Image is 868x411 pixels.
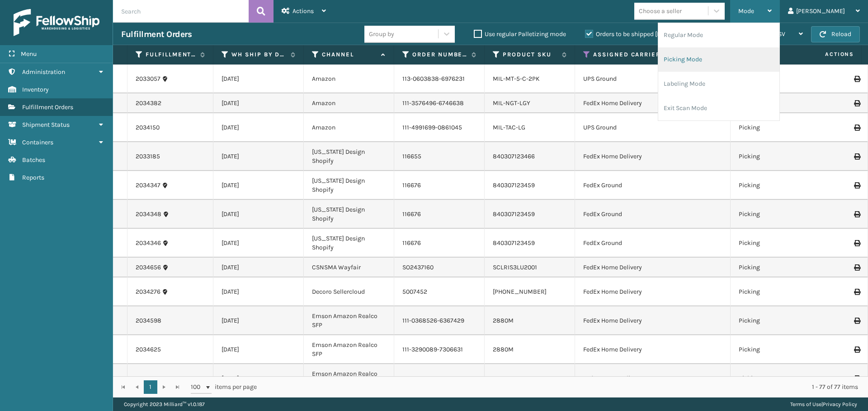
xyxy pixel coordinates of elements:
[575,171,731,200] td: FedEx Ground
[213,364,304,393] td: [DATE]
[731,229,821,258] td: Picking
[593,51,713,59] label: Assigned Carrier Service
[136,123,160,132] a: 2034150
[213,258,304,277] td: [DATE]
[213,200,304,229] td: [DATE]
[394,142,485,171] td: 116655
[22,174,44,181] span: Reports
[575,335,731,364] td: FedEx Home Delivery
[304,93,394,113] td: Amazon
[136,74,160,83] a: 2033057
[213,171,304,200] td: [DATE]
[304,200,394,229] td: [US_STATE] Design Shopify
[854,211,859,217] i: Print Label
[493,239,535,247] a: 840307123459
[585,30,673,38] label: Orders to be shipped [DATE]
[394,171,485,200] td: 116676
[731,277,821,306] td: Picking
[658,96,779,120] li: Exit Scan Mode
[811,26,860,42] button: Reload
[731,306,821,335] td: Picking
[854,346,859,353] i: Print Label
[854,76,859,82] i: Print Label
[797,47,859,62] span: Actions
[639,6,682,16] div: Choose a seller
[213,65,304,93] td: [DATE]
[658,47,779,72] li: Picking Mode
[22,156,45,164] span: Batches
[474,30,566,38] label: Use regular Palletizing mode
[231,51,286,59] label: WH Ship By Date
[304,142,394,171] td: [US_STATE] Design Shopify
[854,375,859,382] i: Print Label
[575,65,731,93] td: UPS Ground
[136,181,160,190] a: 2034347
[136,210,161,219] a: 2034348
[304,306,394,335] td: Emson Amazon Realco SFP
[121,29,192,40] h3: Fulfillment Orders
[738,7,754,15] span: Mode
[731,113,821,142] td: Picking
[14,9,99,36] img: logo
[575,306,731,335] td: FedEx Home Delivery
[493,124,525,131] a: MIL-TAC-LG
[136,263,161,272] a: 2034656
[854,125,859,131] i: Print Label
[575,364,731,393] td: FedEx Home Delivery
[22,86,49,93] span: Inventory
[503,51,557,59] label: Product SKU
[394,65,485,93] td: 113-0603838-6976231
[124,397,205,411] p: Copyright 2023 Milliard™ v 1.0.187
[304,277,394,306] td: Decoro Sellercloud
[575,142,731,171] td: FedEx Home Delivery
[136,239,161,248] a: 2034346
[213,229,304,258] td: [DATE]
[394,93,485,113] td: 111-3576496-6746638
[213,142,304,171] td: [DATE]
[854,240,859,246] i: Print Label
[304,171,394,200] td: [US_STATE] Design Shopify
[213,113,304,142] td: [DATE]
[731,171,821,200] td: Picking
[146,51,196,59] label: Fulfillment Order Id
[575,258,731,277] td: FedEx Home Delivery
[136,316,161,325] a: 2034598
[731,258,821,277] td: Picking
[144,380,157,394] a: 1
[136,152,160,161] a: 2033185
[191,383,204,392] span: 100
[191,380,257,394] span: items per page
[304,258,394,277] td: CSNSMA Wayfair
[575,93,731,113] td: FedEx Home Delivery
[304,113,394,142] td: Amazon
[22,68,65,76] span: Administration
[213,277,304,306] td: [DATE]
[493,263,537,271] a: SCLRIS3LU2001
[493,75,540,83] a: MIL-MT-5-C-2PK
[394,200,485,229] td: 116676
[22,121,70,129] span: Shipment Status
[304,335,394,364] td: Emson Amazon Realco SFP
[854,100,859,106] i: Print Label
[394,364,485,393] td: 111-3935325-6286643
[394,277,485,306] td: 5007452
[854,264,859,271] i: Print Label
[22,103,73,111] span: Fulfillment Orders
[823,401,857,407] a: Privacy Policy
[575,229,731,258] td: FedEx Ground
[493,346,514,353] a: 2880M
[369,29,394,39] div: Group by
[575,200,731,229] td: FedEx Ground
[136,374,161,383] a: 2034240
[304,65,394,93] td: Amazon
[394,306,485,335] td: 111-0368526-6367429
[731,335,821,364] td: Picking
[394,335,485,364] td: 111-3290089-7306631
[292,7,314,15] span: Actions
[854,318,859,324] i: Print Label
[854,289,859,295] i: Print Label
[136,99,161,108] a: 2034382
[213,306,304,335] td: [DATE]
[493,152,535,160] a: 840307123466
[394,229,485,258] td: 116676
